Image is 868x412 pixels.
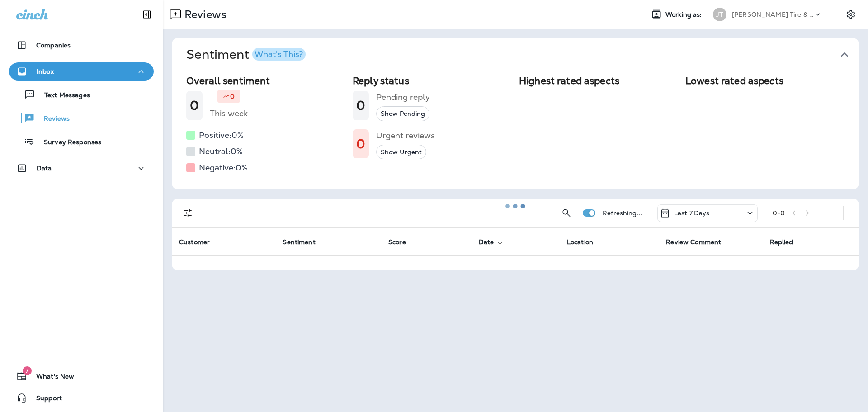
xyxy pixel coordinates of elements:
[9,389,154,407] button: Support
[23,366,32,375] span: 7
[9,132,154,151] button: Survey Responses
[9,36,154,54] button: Companies
[134,5,160,24] button: Collapse Sidebar
[37,68,54,75] p: Inbox
[9,62,154,81] button: Inbox
[9,85,154,104] button: Text Messages
[35,91,90,100] p: Text Messages
[37,165,52,172] p: Data
[35,138,101,147] p: Survey Responses
[9,159,154,177] button: Data
[27,373,74,384] span: What's New
[27,394,62,405] span: Support
[9,367,154,385] button: 7What's New
[36,42,71,49] p: Companies
[35,115,70,123] p: Reviews
[9,109,154,128] button: Reviews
